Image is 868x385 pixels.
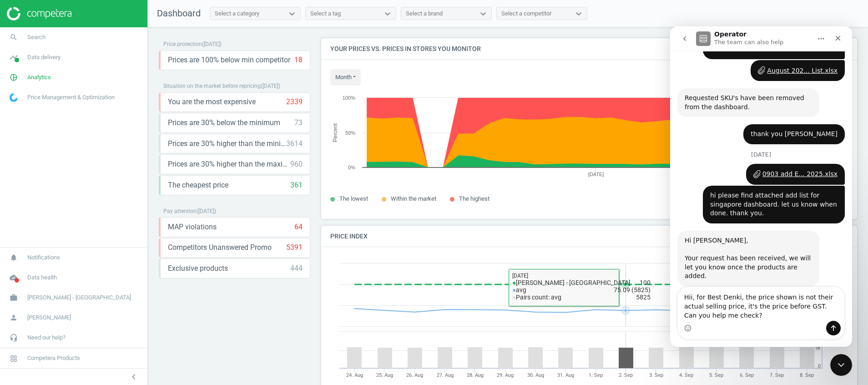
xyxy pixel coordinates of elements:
[709,372,723,378] tspan: 5. Sep
[163,83,261,89] span: Situation on the market before repricing
[5,49,22,66] i: timeline
[27,274,57,282] span: Data health
[332,123,338,142] tspan: Percent
[27,354,80,362] span: Competera Products
[321,38,857,60] h4: Your prices vs. prices in stores you monitor
[670,26,852,347] iframe: Intercom live chat
[589,372,603,378] tspan: 1. Sep
[27,33,45,41] span: Search
[497,372,514,378] tspan: 29. Aug
[215,10,259,18] div: Select a category
[168,139,286,149] span: Prices are 30% higher than the minimum
[830,354,852,376] iframe: Intercom live chat
[588,172,604,177] tspan: [DATE]
[10,93,18,102] img: wGWNvw8QSZomAAAAABJRU5ErkJggg==
[290,180,303,190] div: 361
[261,83,280,89] span: ( [DATE] )
[467,372,484,378] tspan: 28. Aug
[343,95,355,101] text: 100%
[168,159,290,169] span: Prices are 30% higher than the maximal
[679,372,693,378] tspan: 4. Sep
[27,53,61,61] span: Data delivery
[5,289,22,306] i: work
[310,10,341,18] div: Select a tag
[346,372,363,378] tspan: 24. Aug
[437,372,454,378] tspan: 27. Aug
[197,208,216,214] span: ( [DATE] )
[815,345,821,351] text: 5k
[740,372,754,378] tspan: 6. Sep
[619,372,633,378] tspan: 2. Sep
[348,165,355,170] text: 0%
[5,29,22,46] i: search
[345,130,355,136] text: 50%
[818,363,821,369] text: 0
[286,243,303,253] div: 5391
[168,263,228,274] span: Exclusive products
[294,222,303,232] div: 64
[5,269,22,286] i: cloud_done
[202,41,222,47] span: ( [DATE] )
[330,69,361,86] button: month
[157,8,201,19] span: Dashboard
[294,118,303,128] div: 73
[800,372,814,378] tspan: 8. Sep
[459,195,490,202] span: The highest
[168,55,290,65] span: Prices are 100% below min competitor
[391,195,436,202] span: Within the market
[128,371,139,382] i: chevron_left
[5,249,22,266] i: notifications
[122,371,145,383] button: chevron_left
[649,372,663,378] tspan: 3. Sep
[168,118,280,128] span: Prices are 30% below the minimum
[557,372,574,378] tspan: 31. Aug
[406,372,423,378] tspan: 26. Aug
[168,222,217,232] span: MAP violations
[7,7,71,20] img: ajHJNr6hYgQAAAAASUVORK5CYII=
[770,372,784,378] tspan: 7. Sep
[501,10,551,18] div: Select a competitor
[294,55,303,65] div: 18
[5,69,22,86] i: pie_chart_outlined
[286,139,303,149] div: 3614
[5,309,22,326] i: person
[27,73,51,81] span: Analytics
[168,180,228,190] span: The cheapest price
[27,93,115,101] span: Price Management & Optimization
[339,195,368,202] span: The lowest
[27,334,66,342] span: Need our help?
[27,253,60,262] span: Notifications
[290,159,303,169] div: 960
[168,97,256,107] span: You are the most expensive
[163,41,202,47] span: Price protection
